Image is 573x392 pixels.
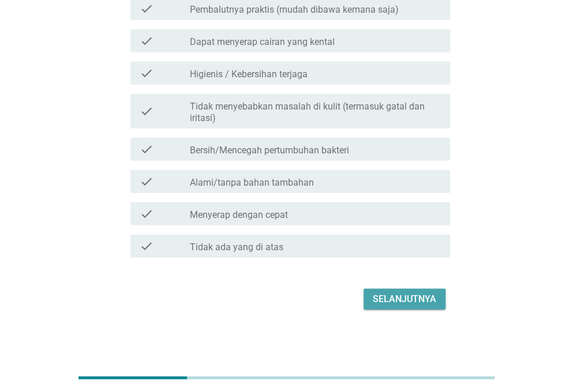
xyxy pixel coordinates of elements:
[190,242,283,253] label: Tidak ada yang di atas
[190,69,308,80] label: Higienis / Kebersihan terjaga
[190,145,349,156] label: Bersih/Mencegah pertumbuhan bakteri
[140,2,153,16] i: check
[190,36,335,48] label: Dapat menyerap cairan yang kental
[140,66,153,80] i: check
[190,177,314,189] label: Alami/tanpa bahan tambahan
[140,175,153,189] i: check
[190,101,441,124] label: Tidak menyebabkan masalah di kulit (termasuk gatal dan iritasi)
[140,239,153,253] i: check
[364,289,445,310] button: Selanjutnya
[190,209,288,221] label: Menyerap dengan cepat
[190,4,399,16] label: Pembalutnya praktis (mudah dibawa kemana saja)
[373,292,436,306] div: Selanjutnya
[140,142,153,156] i: check
[140,99,153,124] i: check
[140,207,153,221] i: check
[140,34,153,48] i: check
